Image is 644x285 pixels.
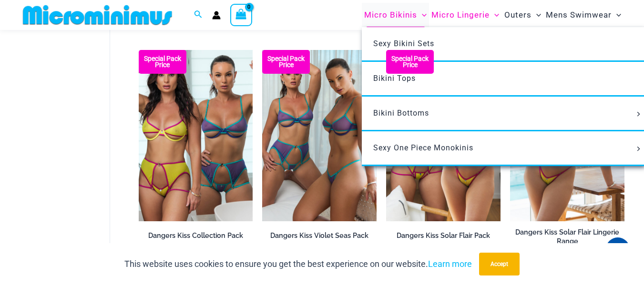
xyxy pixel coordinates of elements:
span: Menu Toggle [417,3,427,27]
a: Dangers kiss Collection Pack Dangers Kiss Solar Flair 1060 Bra 611 Micro 1760 Garter 03Dangers Ki... [139,50,253,221]
img: Dangers kiss Violet Seas Pack [262,50,377,221]
a: Mens SwimwearMenu ToggleMenu Toggle [543,3,624,27]
p: This website uses cookies to ensure you get the best experience on our website. [124,257,472,271]
a: Learn more [428,259,472,269]
span: Menu Toggle [634,112,644,117]
span: Mens Swimwear [546,3,612,27]
h2: Dangers Kiss Violet Seas Pack [262,231,377,240]
a: Micro LingerieMenu ToggleMenu Toggle [429,3,501,27]
span: Outers [504,3,532,27]
h2: Dangers Kiss Solar Flair Lingerie Range [510,228,624,246]
a: Dangers Kiss Violet Seas Pack [262,231,377,244]
img: Dangers kiss Collection Pack [139,50,253,221]
span: Micro Lingerie [431,3,490,27]
nav: Site Navigation [360,1,625,29]
a: Micro BikinisMenu ToggleMenu Toggle [362,3,429,27]
span: Sexy Bikini Sets [373,39,434,48]
span: Sexy One Piece Monokinis [373,143,473,152]
a: View Shopping Cart, empty [230,4,252,26]
a: OutersMenu ToggleMenu Toggle [502,3,543,27]
iframe: TrustedSite Certified [24,32,110,222]
span: Micro Bikinis [364,3,417,27]
a: Search icon link [194,9,203,21]
span: Menu Toggle [612,3,621,27]
span: Bikini Tops [373,74,416,83]
a: Dangers Kiss Solar Flair Lingerie Range [510,228,624,249]
button: Accept [479,253,520,275]
span: Menu Toggle [532,3,541,27]
a: Dangers Kiss Collection Pack [139,231,253,244]
b: Special Pack Price [139,56,186,68]
b: Special Pack Price [386,56,434,68]
img: MM SHOP LOGO FLAT [19,4,176,26]
a: Dangers kiss Violet Seas Pack Dangers Kiss Violet Seas 1060 Bra 611 Micro 04Dangers Kiss Violet S... [262,50,377,221]
span: Menu Toggle [490,3,499,27]
h2: Dangers Kiss Solar Flair Pack [386,231,501,240]
span: Bikini Bottoms [373,108,429,118]
b: Special Pack Price [262,56,310,68]
a: Dangers Kiss Solar Flair Pack [386,231,501,244]
span: Menu Toggle [634,147,644,151]
h2: Dangers Kiss Collection Pack [139,231,253,240]
a: Account icon link [212,11,221,20]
